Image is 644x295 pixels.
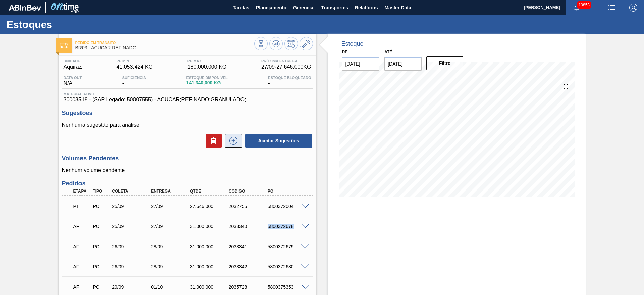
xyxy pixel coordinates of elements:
span: Unidade [64,59,82,63]
button: Visão Geral dos Estoques [254,37,268,50]
div: N/A [62,76,84,86]
div: Tipo [91,189,111,194]
p: Nenhuma sugestão para análise [62,122,313,128]
div: 27.646,000 [188,204,232,209]
div: 2033342 [227,264,271,269]
div: 5800375353 [266,284,310,290]
span: Tarefas [233,4,249,12]
div: Excluir Sugestões [202,134,222,147]
div: Pedido de Compra [91,284,111,290]
div: 26/09/2025 [110,264,154,269]
div: Pedido de Compra [91,204,111,209]
h3: Pedidos [62,180,313,187]
button: Ir ao Master Data / Geral [300,37,313,50]
span: BR03 - AÇÚCAR REFINADO [75,45,254,50]
img: Ícone [60,43,68,48]
div: Nova sugestão [222,134,242,147]
button: Filtro [426,56,464,70]
button: Aceitar Sugestões [245,134,312,147]
span: Suficiência [122,76,146,80]
div: 25/09/2025 [110,204,154,209]
div: 31.000,000 [188,284,232,290]
label: De [342,50,348,54]
span: Gerencial [293,4,315,12]
p: AF [73,224,90,229]
input: dd/mm/yyyy [384,57,422,71]
div: Pedido de Compra [91,264,111,269]
div: 26/09/2025 [110,244,154,249]
div: Aguardando Faturamento [72,239,92,254]
div: Pedido em Trânsito [72,199,92,214]
div: 5800372680 [266,264,310,269]
div: 5800372004 [266,204,310,209]
img: Logout [629,4,637,12]
div: Aceitar Sugestões [242,133,313,148]
span: Pedido em Trânsito [75,41,254,45]
div: 27/09/2025 [149,204,193,209]
div: Estoque [341,40,364,47]
button: Notificações [566,3,587,12]
span: Aquiraz [64,64,82,70]
div: Aguardando Faturamento [72,259,92,274]
button: Programar Estoque [284,37,298,50]
p: PT [73,204,90,209]
span: Estoque Disponível [186,76,228,80]
span: Estoque Bloqueado [268,76,311,80]
div: 2035728 [227,284,271,290]
div: 2032755 [227,204,271,209]
div: Qtde [188,189,232,194]
p: Nenhum volume pendente [62,167,313,173]
button: Atualizar Gráfico [269,37,283,50]
div: 31.000,000 [188,264,232,269]
div: 2033341 [227,244,271,249]
div: - [121,76,148,86]
label: Até [384,50,392,54]
img: userActions [608,4,616,12]
span: 10853 [577,1,591,9]
div: 27/09/2025 [149,224,193,229]
span: Material ativo [64,92,311,96]
h1: Estoques [7,20,126,28]
img: TNhmsLtSVTkK8tSr43FrP2fwEKptu5GPRR3wAAAABJRU5ErkJggg== [9,5,41,11]
div: 28/09/2025 [149,264,193,269]
div: Pedido de Compra [91,244,111,249]
div: Código [227,189,271,194]
div: 28/09/2025 [149,244,193,249]
span: Transportes [321,4,348,12]
span: Relatórios [355,4,378,12]
div: 5800372679 [266,244,310,249]
div: Aguardando Faturamento [72,219,92,234]
span: 27/09 - 27.646,000 KG [261,64,311,70]
div: Pedido de Compra [91,224,111,229]
input: dd/mm/yyyy [342,57,379,71]
div: Coleta [110,189,154,194]
div: Etapa [72,189,92,194]
span: 30003518 - (SAP Legado: 50007555) - ACUCAR;REFINADO;GRANULADO;; [64,97,311,103]
span: Próxima Entrega [261,59,311,63]
div: 31.000,000 [188,244,232,249]
span: PE MIN [116,59,153,63]
div: 5800372678 [266,224,310,229]
div: 31.000,000 [188,224,232,229]
span: PE MAX [187,59,227,63]
span: Master Data [384,4,411,12]
div: PO [266,189,310,194]
span: 180.000,000 KG [187,64,227,70]
div: 25/09/2025 [110,224,154,229]
div: 2033340 [227,224,271,229]
span: 41.053,424 KG [116,64,153,70]
div: 01/10/2025 [149,284,193,290]
div: Aguardando Faturamento [72,280,92,294]
div: - [266,76,313,86]
div: Entrega [149,189,193,194]
h3: Sugestões [62,110,313,117]
p: AF [73,244,90,249]
span: Data out [64,76,82,80]
div: 29/09/2025 [110,284,154,290]
p: AF [73,264,90,269]
span: Planejamento [256,4,286,12]
h3: Volumes Pendentes [62,155,313,162]
p: AF [73,284,90,290]
span: 141.340,000 KG [186,80,228,85]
